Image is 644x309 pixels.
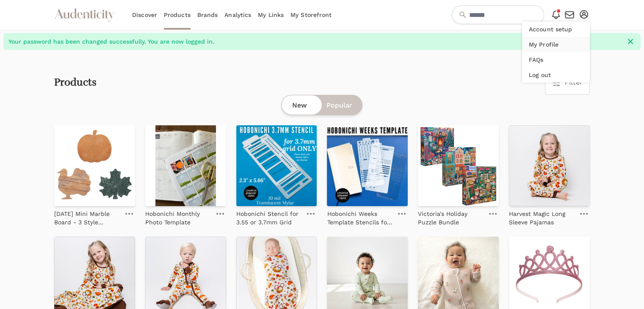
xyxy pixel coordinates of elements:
img: Hobonichi Weeks Template Stencils for 3.55 Grid [327,125,408,206]
span: Filter [565,77,583,88]
p: Hobonichi Monthly Photo Template [145,210,211,226]
a: Hobonichi Weeks Template Stencils for 3.55 Grid [327,206,392,226]
img: Hobonichi Monthly Photo Template [145,125,226,206]
span: New [292,100,307,110]
a: Hobonichi Stencil for 3.55 or 3.7mm Grid [236,206,302,226]
h2: Products [54,77,97,88]
a: Hobonichi Monthly Photo Template [145,206,211,226]
p: Harvest Magic Long Sleeve Pajamas [509,210,575,226]
p: Victoria's Holiday Puzzle Bundle [418,210,484,226]
a: My Profile [522,37,590,52]
a: Harvest Magic Long Sleeve Pajamas [509,206,575,226]
img: Hobonichi Stencil for 3.55 or 3.7mm Grid [236,125,317,206]
img: Harvest Magic Long Sleeve Pajamas [509,125,590,206]
p: Hobonichi Weeks Template Stencils for 3.55 Grid [327,210,392,226]
button: Filter [545,71,589,94]
img: Victoria's Holiday Puzzle Bundle [418,125,499,206]
a: [DATE] Mini Marble Board - 3 Style Options [54,206,120,226]
a: Account setup [522,22,590,37]
a: FAQs [522,52,590,67]
img: Thanksgiving Mini Marble Board - 3 Style Options [54,125,135,206]
span: Your password has been changed successfully. You are now logged in. [8,37,621,46]
span: Popular [326,100,352,110]
p: [DATE] Mini Marble Board - 3 Style Options [54,210,120,226]
a: Victoria's Holiday Puzzle Bundle [418,206,484,226]
button: Log out [522,67,590,83]
p: Hobonichi Stencil for 3.55 or 3.7mm Grid [236,210,302,226]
